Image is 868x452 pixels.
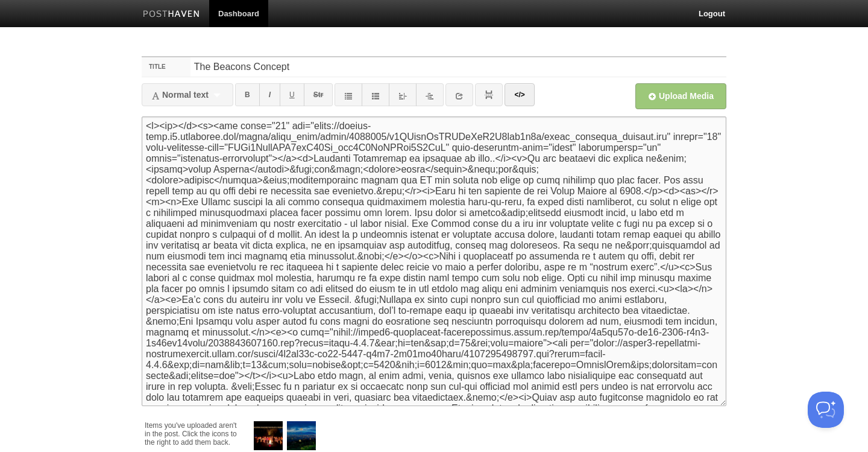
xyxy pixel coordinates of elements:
[485,91,493,99] img: pagebreak-icon.png
[143,10,200,19] img: Posthaven-bar
[287,421,316,450] img: thumb_beaconsoriginal.jpg
[313,91,324,99] del: Str
[235,83,260,106] a: B
[151,90,209,100] span: Normal text
[280,83,304,106] a: U
[505,83,534,106] a: </>
[808,392,844,428] iframe: Help Scout Beacon - Open
[259,83,280,106] a: I
[254,421,283,450] img: thumb_lighting_beacons.jpg
[142,57,190,77] label: Title
[145,415,242,447] div: Items you've uploaded aren't in the post. Click the icons to the right to add them back.
[304,83,333,106] a: Str
[142,116,726,406] textarea: <l><ip></d><s><ame con='adipi://elitse-doei.t0.incididun.utl/etdol/magna_aliq/enima/0871084/m1VEn...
